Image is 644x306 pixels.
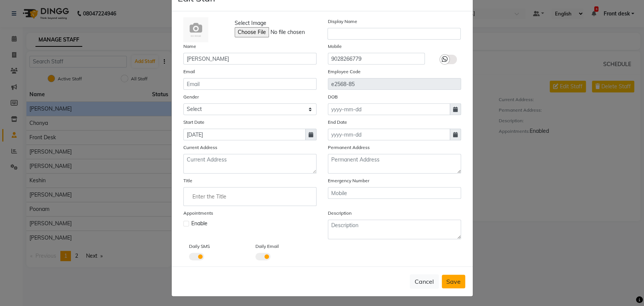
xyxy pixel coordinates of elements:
[183,129,306,140] input: yyyy-mm-dd
[410,274,439,289] button: Cancel
[328,78,461,90] input: Employee Code
[328,119,347,126] label: End Date
[328,53,425,65] input: Mobile
[183,17,208,42] img: Cinque Terre
[327,18,357,25] label: Display Name
[191,220,207,228] span: Enable
[328,103,450,115] input: yyyy-mm-dd
[328,129,450,140] input: yyyy-mm-dd
[183,144,217,151] label: Current Address
[183,94,199,100] label: Gender
[183,119,204,126] label: Start Date
[328,68,361,75] label: Employee Code
[183,43,196,50] label: Name
[328,94,338,100] label: DOB
[328,177,369,184] label: Emergency Number
[235,19,266,27] span: Select Image
[183,53,317,65] input: Name
[446,278,461,285] span: Save
[255,243,279,250] label: Daily Email
[187,189,313,204] input: Enter the Title
[442,275,465,288] button: Save
[328,43,342,50] label: Mobile
[328,144,370,151] label: Permanent Address
[183,68,195,75] label: Email
[189,243,210,250] label: Daily SMS
[183,210,213,217] label: Appointments
[183,177,192,184] label: Title
[328,187,461,199] input: Mobile
[183,78,317,90] input: Email
[235,27,337,37] input: Select Image
[328,210,352,217] label: Description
